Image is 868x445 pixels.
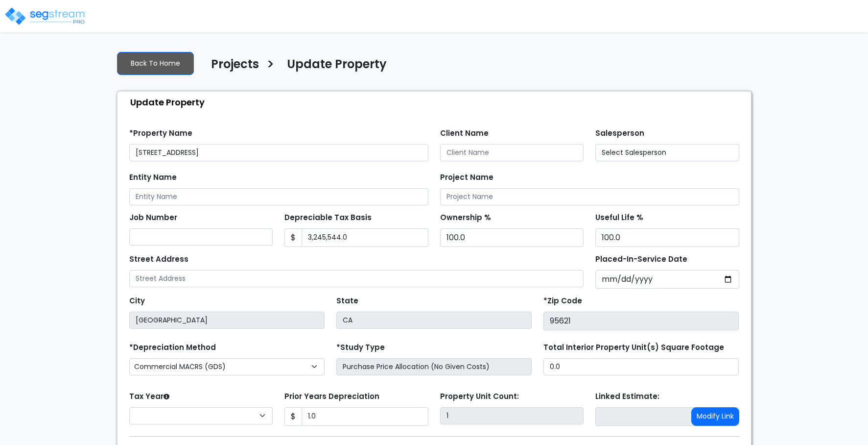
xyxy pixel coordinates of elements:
a: Back To Home [117,52,194,75]
input: Street Address [129,270,584,287]
label: Depreciable Tax Basis [284,212,372,223]
input: Zip Code [543,312,739,330]
h4: Projects [211,57,259,74]
label: Total Interior Property Unit(s) Square Footage [543,342,724,353]
label: *Zip Code [543,296,582,307]
h4: Update Property [287,57,387,74]
label: Client Name [440,128,489,139]
label: Prior Years Depreciation [284,391,379,402]
label: Entity Name [129,172,177,183]
label: Job Number [129,212,177,223]
label: City [129,296,145,307]
label: Placed-In-Service Date [595,254,687,265]
label: Tax Year [129,391,169,402]
label: Linked Estimate: [595,391,659,402]
label: Useful Life % [595,212,643,223]
div: Update Property [122,92,751,113]
span: $ [284,228,302,247]
input: Depreciation [595,228,739,247]
input: Client Name [440,144,584,161]
label: Salesperson [595,128,644,139]
img: logo_pro_r.png [4,6,87,26]
label: State [336,296,358,307]
label: *Property Name [129,128,192,139]
input: Entity Name [129,188,428,205]
button: Modify Link [691,407,739,426]
label: Street Address [129,254,188,265]
input: Building Count [440,407,584,424]
input: Project Name [440,188,739,205]
label: Property Unit Count: [440,391,519,402]
input: total square foot [543,358,739,375]
label: Project Name [440,172,493,183]
input: 0.00 [302,407,428,426]
label: *Study Type [336,342,385,353]
label: *Depreciation Method [129,342,216,353]
a: Projects [204,57,259,78]
input: 0.00 [302,228,428,247]
label: Ownership % [440,212,491,223]
h3: > [266,56,275,75]
a: Update Property [280,57,387,78]
input: Ownership [440,228,584,247]
input: Property Name [129,144,428,161]
span: $ [284,407,302,426]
